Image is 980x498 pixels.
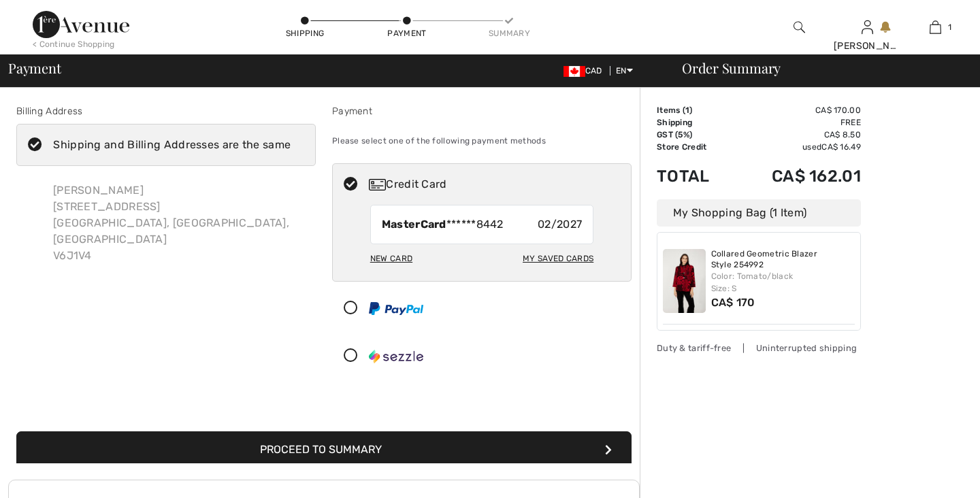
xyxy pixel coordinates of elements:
td: Store Credit [657,141,733,153]
div: My Shopping Bag (1 Item) [657,199,861,227]
img: search the website [794,19,805,35]
td: Free [733,116,862,129]
td: Items ( ) [657,104,733,116]
span: 02/2027 [538,216,582,233]
strong: MasterCard [382,218,446,231]
img: My Bag [930,19,941,35]
span: Payment [8,61,61,75]
a: Sign In [862,20,873,33]
div: Payment [332,104,632,118]
img: 1ère Avenue [33,11,129,38]
img: PayPal [369,302,423,315]
div: Shipping [284,27,325,39]
span: CAD [563,66,608,76]
td: used [733,141,862,153]
div: Credit Card [369,176,622,193]
td: Shipping [657,116,733,129]
img: Collared Geometric Blazer Style 254992 [663,249,706,313]
img: Credit Card [369,179,386,190]
a: Collared Geometric Blazer Style 254992 [711,249,855,270]
td: CA$ 170.00 [733,104,862,116]
span: 1 [685,105,689,115]
img: My Info [862,19,873,35]
div: Shipping and Billing Addresses are the same [53,137,291,153]
td: GST (5%) [657,129,733,141]
button: Proceed to Summary [16,431,632,468]
div: Color: Tomato/black Size: S [711,270,855,295]
div: [PERSON_NAME] [834,39,900,53]
img: Sezzle [369,350,423,363]
td: CA$ 8.50 [733,129,862,141]
td: Total [657,153,733,199]
span: CA$ 16.49 [821,142,861,152]
div: Summary [489,27,529,39]
div: < Continue Shopping [33,38,115,50]
div: New Card [370,247,412,270]
div: Please select one of the following payment methods [332,124,632,158]
td: CA$ 162.01 [733,153,862,199]
div: Payment [387,27,427,39]
div: [PERSON_NAME] [STREET_ADDRESS] [GEOGRAPHIC_DATA], [GEOGRAPHIC_DATA], [GEOGRAPHIC_DATA] V6J1V4 [42,171,316,275]
span: EN [616,66,633,76]
div: Billing Address [16,104,316,118]
span: CA$ 170 [711,296,755,309]
span: 1 [948,21,951,33]
img: Canadian Dollar [563,66,585,77]
div: Duty & tariff-free | Uninterrupted shipping [657,342,861,354]
a: 1 [902,19,968,35]
div: Order Summary [666,61,972,75]
div: My Saved Cards [523,247,593,270]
